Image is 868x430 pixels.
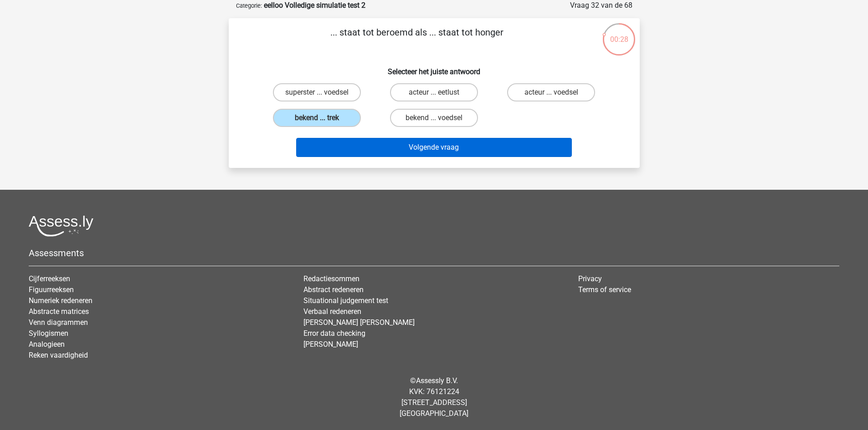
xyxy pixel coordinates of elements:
strong: eelloo Volledige simulatie test 2 [264,1,365,10]
a: Assessly B.V. [416,376,458,385]
a: Abstracte matrices [29,307,89,316]
a: [PERSON_NAME] [303,340,358,349]
a: Syllogismen [29,329,68,338]
a: Redactiesommen [303,274,360,283]
img: Assessly logo [29,215,93,237]
h6: Selecteer het juiste antwoord [243,60,625,76]
div: © KVK: 76121224 [STREET_ADDRESS] [GEOGRAPHIC_DATA] [22,368,846,426]
div: 00:28 [602,22,636,45]
a: Analogieen [29,340,65,349]
label: acteur ... voedsel [507,83,595,101]
a: Verbaal redeneren [303,307,361,316]
p: ... staat tot beroemd als ... staat tot honger [243,25,591,53]
h5: Assessments [29,248,839,258]
a: Situational judgement test [303,296,388,305]
label: bekend ... trek [273,109,361,127]
a: Abstract redeneren [303,285,364,294]
a: Error data checking [303,329,365,338]
a: Numeriek redeneren [29,296,92,305]
label: bekend ... voedsel [390,109,478,127]
a: Terms of service [578,285,631,294]
a: Figuurreeksen [29,285,74,294]
a: Venn diagrammen [29,318,88,327]
label: superster ... voedsel [273,83,361,101]
a: Cijferreeksen [29,274,70,283]
label: acteur ... eetlust [390,83,478,101]
button: Volgende vraag [296,138,572,157]
small: Categorie: [236,2,262,9]
a: Reken vaardigheid [29,351,88,359]
a: [PERSON_NAME] [PERSON_NAME] [303,318,415,327]
a: Privacy [578,274,602,283]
